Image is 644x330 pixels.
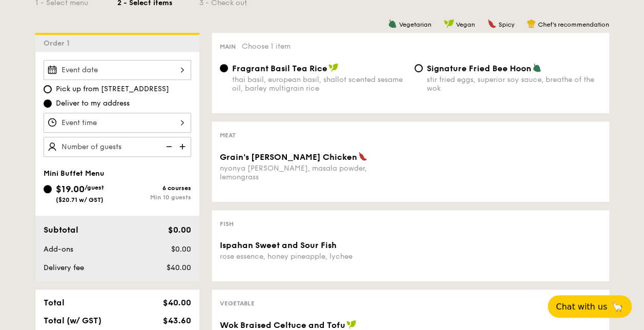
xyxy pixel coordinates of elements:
[44,137,191,157] input: Number of guests
[166,263,191,272] span: $40.00
[176,137,191,156] img: icon-add.58712e84.svg
[44,39,74,48] span: Order 1
[220,220,234,228] span: Fish
[220,164,406,181] div: nyonya [PERSON_NAME], masala powder, lemongrass
[444,19,454,28] img: icon-vegan.f8ff3823.svg
[427,75,601,93] div: stir fried eggs, superior soy sauce, breathe of the wok
[44,60,191,80] input: Event date
[414,64,423,72] input: Signature Fried Bee Hoonstir fried eggs, superior soy sauce, breathe of the wok
[117,194,191,201] div: Min 10 guests
[160,137,176,156] img: icon-reduce.1d2dbef1.svg
[220,240,337,250] span: Ispahan Sweet and Sour Fish
[527,19,536,28] img: icon-chef-hat.a58ddaea.svg
[232,75,406,93] div: thai basil, european basil, shallot scented sesame oil, barley multigrain rice
[220,300,255,307] span: Vegetable
[56,183,85,195] span: $19.00
[44,225,78,235] span: Subtotal
[44,298,65,307] span: Total
[44,85,52,93] input: Pick up from [STREET_ADDRESS]
[232,64,327,73] span: Fragrant Basil Tea Rice
[388,19,397,28] img: icon-vegetarian.fe4039eb.svg
[358,152,367,161] img: icon-spicy.37a8142b.svg
[44,185,52,193] input: $19.00/guest($20.71 w/ GST)6 coursesMin 10 guests
[44,99,52,108] input: Deliver to my address
[44,245,73,254] span: Add-ons
[548,295,632,318] button: Chat with us🦙
[56,84,169,94] span: Pick up from [STREET_ADDRESS]
[85,184,104,191] span: /guest
[220,252,406,261] div: rose essence, honey pineapple, lychee
[328,63,339,72] img: icon-vegan.f8ff3823.svg
[220,43,236,50] span: Main
[399,21,431,28] span: Vegetarian
[56,196,103,203] span: ($20.71 w/ GST)
[456,21,475,28] span: Vegan
[487,19,496,28] img: icon-spicy.37a8142b.svg
[220,132,236,139] span: Meat
[44,263,84,272] span: Delivery fee
[427,64,531,73] span: Signature Fried Bee Hoon
[44,113,191,133] input: Event time
[56,98,130,109] span: Deliver to my address
[346,320,357,329] img: icon-vegan.f8ff3823.svg
[220,152,357,162] span: Grain's [PERSON_NAME] Chicken
[162,298,191,307] span: $40.00
[242,42,290,51] span: Choose 1 item
[117,184,191,192] div: 6 courses
[162,316,191,325] span: $43.60
[532,63,542,72] img: icon-vegetarian.fe4039eb.svg
[168,225,191,235] span: $0.00
[171,245,191,254] span: $0.00
[220,320,345,330] span: Wok Braised Celtuce and Tofu
[44,316,101,325] span: Total (w/ GST)
[611,301,624,313] span: 🦙
[538,21,609,28] span: Chef's recommendation
[44,169,105,178] span: Mini Buffet Menu
[498,21,514,28] span: Spicy
[556,302,607,312] span: Chat with us
[220,64,228,72] input: Fragrant Basil Tea Ricethai basil, european basil, shallot scented sesame oil, barley multigrain ...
